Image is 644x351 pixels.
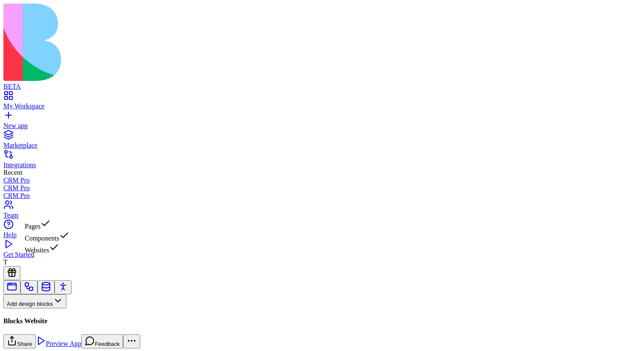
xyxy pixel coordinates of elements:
div: Get Started [3,251,641,258]
div: Integrations [3,161,641,169]
div: New app [3,122,641,130]
a: Get Started [3,243,641,258]
div: Team [3,212,641,219]
a: Team [3,204,641,219]
a: CRM Pro [3,184,641,192]
a: CRM Pro [3,177,641,184]
div: Suggestions [25,218,69,254]
a: Integrations [3,154,641,169]
img: logo [3,3,346,81]
div: Websites [25,242,69,254]
button: Feedback [81,334,124,348]
div: Help [3,231,641,239]
a: My Workspace [3,95,641,110]
button: Add design blocks [3,294,66,308]
a: CRM Pro [3,192,641,200]
span: Recent [3,169,22,176]
div: Marketplace [3,142,641,149]
a: Marketplace [3,134,641,149]
a: New app [3,114,641,130]
a: Preview App [36,340,81,347]
a: Help [3,223,641,239]
div: Components [25,230,69,242]
button: Share [3,334,36,348]
div: My Workspace [3,102,641,110]
a: BETA [3,75,641,90]
div: BETA [3,83,641,90]
div: Pages [25,218,69,230]
span: T [3,258,8,266]
h4: Blocks Website [3,317,641,325]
